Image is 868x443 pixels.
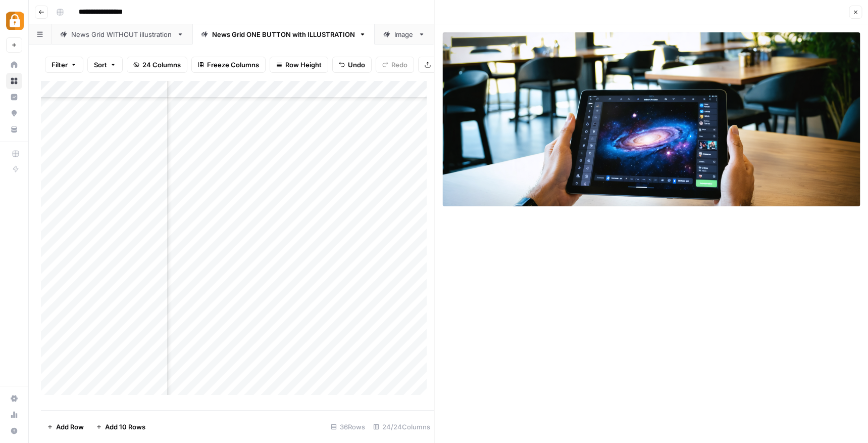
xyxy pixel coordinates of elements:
span: 24 Columns [142,60,181,70]
button: Undo [332,57,372,73]
span: Row Height [285,60,322,70]
img: Row/Cell [443,32,860,206]
button: Workspace: Adzz [6,8,22,33]
button: Add 10 Rows [90,419,151,435]
span: Freeze Columns [207,60,259,70]
div: News Grid WITHOUT illustration [71,29,173,39]
span: Undo [348,60,365,70]
div: News Grid ONE BUTTON with ILLUSTRATION [212,29,355,39]
span: Add Row [56,422,84,432]
div: 24/24 Columns [369,419,434,435]
div: 36 Rows [327,419,369,435]
img: Adzz Logo [6,12,24,30]
a: Insights [6,89,22,105]
a: Image [375,24,434,45]
button: Filter [45,57,83,73]
span: Redo [391,60,407,70]
span: Add 10 Rows [105,422,145,432]
a: Browse [6,73,22,89]
a: Usage [6,407,22,423]
a: News Grid ONE BUTTON with ILLUSTRATION [192,24,375,45]
button: Freeze Columns [191,57,266,73]
button: Help + Support [6,423,22,439]
span: Sort [94,60,107,70]
a: Your Data [6,121,22,138]
button: Export CSV [418,57,476,73]
span: Filter [52,60,68,70]
a: Opportunities [6,105,22,121]
button: Sort [87,57,123,73]
button: Row Height [270,57,328,73]
button: Redo [376,57,414,73]
a: News Grid WITHOUT illustration [52,24,192,45]
button: 24 Columns [127,57,187,73]
a: Home [6,57,22,73]
a: Settings [6,390,22,407]
div: Image [394,29,414,39]
button: Add Row [41,419,90,435]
